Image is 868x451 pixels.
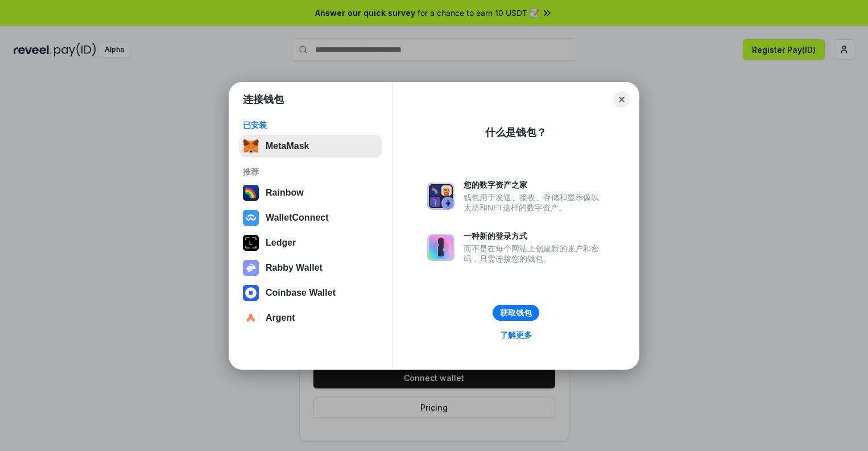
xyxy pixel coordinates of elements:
div: Rainbow [266,188,304,198]
div: 获取钱包 [500,308,532,318]
div: Ledger [266,238,296,248]
a: 了解更多 [493,328,539,342]
div: MetaMask [266,141,309,151]
button: Coinbase Wallet [239,282,382,304]
div: 什么是钱包？ [485,126,547,139]
div: WalletConnect [266,213,329,223]
img: svg+xml,%3Csvg%20width%3D%2228%22%20height%3D%2228%22%20viewBox%3D%220%200%2028%2028%22%20fill%3D... [243,285,259,301]
img: svg+xml,%3Csvg%20xmlns%3D%22http%3A%2F%2Fwww.w3.org%2F2000%2Fsvg%22%20fill%3D%22none%22%20viewBox... [427,183,454,210]
div: 钱包用于发送、接收、存储和显示像以太坊和NFT这样的数字资产。 [464,192,605,213]
button: MetaMask [239,135,382,158]
button: Argent [239,307,382,329]
button: Rainbow [239,181,382,204]
img: svg+xml,%3Csvg%20fill%3D%22none%22%20height%3D%2233%22%20viewBox%3D%220%200%2035%2033%22%20width%... [243,138,259,154]
h1: 连接钱包 [243,93,284,106]
div: Argent [266,313,295,323]
img: svg+xml,%3Csvg%20xmlns%3D%22http%3A%2F%2Fwww.w3.org%2F2000%2Fsvg%22%20fill%3D%22none%22%20viewBox... [427,234,454,261]
button: Ledger [239,231,382,254]
img: svg+xml,%3Csvg%20width%3D%22120%22%20height%3D%22120%22%20viewBox%3D%220%200%20120%20120%22%20fil... [243,185,259,201]
img: svg+xml,%3Csvg%20xmlns%3D%22http%3A%2F%2Fwww.w3.org%2F2000%2Fsvg%22%20width%3D%2228%22%20height%3... [243,235,259,251]
div: 一种新的登录方式 [464,231,605,241]
div: 已安装 [243,120,379,130]
button: Close [614,92,630,107]
img: svg+xml,%3Csvg%20width%3D%2228%22%20height%3D%2228%22%20viewBox%3D%220%200%2028%2028%22%20fill%3D... [243,310,259,326]
button: 获取钱包 [493,305,539,321]
img: svg+xml,%3Csvg%20width%3D%2228%22%20height%3D%2228%22%20viewBox%3D%220%200%2028%2028%22%20fill%3D... [243,210,259,226]
div: 而不是在每个网站上创建新的账户和密码，只需连接您的钱包。 [464,243,605,264]
button: Rabby Wallet [239,256,382,279]
div: 您的数字资产之家 [464,180,605,190]
div: 了解更多 [500,330,532,340]
div: 推荐 [243,167,379,177]
div: Rabby Wallet [266,263,323,273]
div: Coinbase Wallet [266,288,336,298]
img: svg+xml,%3Csvg%20xmlns%3D%22http%3A%2F%2Fwww.w3.org%2F2000%2Fsvg%22%20fill%3D%22none%22%20viewBox... [243,260,259,276]
button: WalletConnect [239,206,382,229]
